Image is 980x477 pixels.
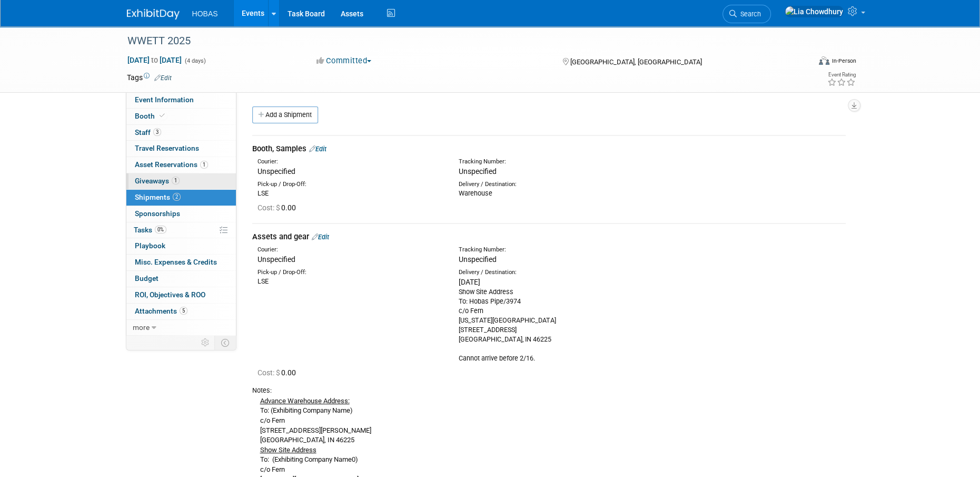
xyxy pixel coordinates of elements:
a: Staff3 [126,125,236,141]
div: Pick-up / Drop-Off: [258,180,443,189]
span: 3 [153,128,161,136]
td: Tags [127,72,172,83]
td: Personalize Event Tab Strip [196,336,215,349]
span: Budget [135,274,159,283]
i: Booth reservation complete [160,113,165,119]
a: Edit [154,74,172,82]
span: 1 [172,177,180,184]
span: 1 [200,161,208,169]
span: Attachments [135,307,187,315]
span: HOBAS [192,9,218,18]
div: Event Rating [827,72,855,77]
div: In-Person [831,57,856,65]
span: Tasks [134,226,166,234]
span: 0% [155,226,166,233]
span: Shipments [135,193,181,201]
div: Booth, Samples [252,143,846,154]
a: Add a Shipment [252,106,318,123]
span: 0.00 [258,368,300,377]
span: ROI, Objectives & ROO [135,290,205,299]
a: Misc. Expenses & Credits [126,255,236,270]
div: Courier: [258,246,443,254]
a: Shipments2 [126,190,236,206]
a: Booth [126,109,236,124]
div: Notes: [252,386,846,395]
span: Giveaways [135,177,180,185]
span: more [133,323,150,332]
div: Delivery / Destination: [459,268,644,277]
span: Cost: $ [258,203,281,212]
td: Toggle Event Tabs [214,336,236,349]
div: Delivery / Destination: [459,180,644,189]
span: [DATE] [DATE] [127,55,182,65]
span: Unspecified [459,255,497,264]
span: Misc. Expenses & Credits [135,258,217,266]
span: Unspecified [459,167,497,176]
a: Attachments5 [126,304,236,319]
a: Event Information [126,92,236,108]
span: Search [737,10,761,18]
span: Cost: $ [258,368,281,377]
span: 2 [173,193,181,201]
div: WWETT 2025 [124,32,794,51]
div: Unspecified [258,254,443,265]
div: LSE [258,277,443,286]
div: Tracking Number: [459,158,695,166]
button: Committed [313,55,375,66]
a: more [126,320,236,336]
a: Asset Reservations1 [126,157,236,173]
span: Staff [135,128,161,137]
span: 5 [180,307,187,315]
div: Assets and gear [252,231,846,242]
span: (4 days) [184,57,206,64]
span: Booth [135,112,167,120]
span: Asset Reservations [135,160,208,169]
u: Show Site Address [260,446,316,454]
div: Pick-up / Drop-Off: [258,268,443,277]
img: ExhibitDay [127,9,180,20]
a: Sponsorships [126,206,236,222]
a: Tasks0% [126,222,236,238]
a: Playbook [126,238,236,254]
div: Tracking Number: [459,246,695,254]
a: Edit [312,233,329,241]
span: Travel Reservations [135,144,199,152]
u: Advance Warehouse Address: [260,397,350,405]
span: Sponsorships [135,209,180,218]
div: Event Format [748,55,856,71]
div: Show Site Address To: Hobas Pipe/3974 c/o Fern [US_STATE][GEOGRAPHIC_DATA] [STREET_ADDRESS] [GEOG... [459,287,644,363]
img: Format-Inperson.png [819,56,829,65]
span: Event Information [135,95,194,104]
img: Lia Chowdhury [785,6,844,17]
a: Travel Reservations [126,141,236,157]
a: Giveaways1 [126,173,236,189]
a: ROI, Objectives & ROO [126,287,236,303]
div: Warehouse [459,189,644,198]
span: to [150,56,160,64]
div: LSE [258,189,443,198]
a: Budget [126,271,236,287]
div: [DATE] [459,277,644,287]
div: Courier: [258,158,443,166]
span: Playbook [135,241,165,250]
span: [GEOGRAPHIC_DATA], [GEOGRAPHIC_DATA] [570,58,702,66]
span: 0.00 [258,203,300,212]
a: Search [722,5,771,23]
div: Unspecified [258,166,443,177]
a: Edit [309,145,326,153]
